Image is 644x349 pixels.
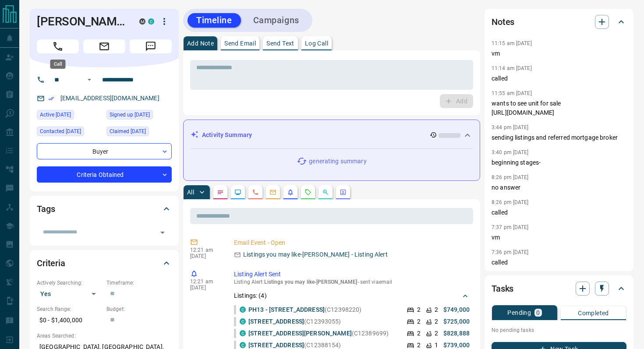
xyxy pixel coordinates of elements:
[190,285,221,291] p: [DATE]
[83,39,125,53] span: Email
[40,127,81,136] span: Contacted [DATE]
[417,329,421,338] p: 2
[106,305,172,313] p: Budget:
[536,310,540,316] p: 0
[243,250,388,259] p: Listings you may like-[PERSON_NAME] - Listing Alert
[304,189,311,196] svg: Requests
[492,11,626,32] div: Notes
[106,279,172,287] p: Timeframe:
[435,329,438,338] p: 2
[252,189,259,196] svg: Calls
[492,124,529,130] p: 3:44 pm [DATE]
[110,127,146,136] span: Claimed [DATE]
[48,95,54,102] svg: Email Verified
[37,253,172,274] div: Criteria
[202,130,252,140] p: Activity Summary
[50,60,66,69] div: Call
[130,39,172,53] span: Message
[248,305,361,314] p: (C12398220)
[37,332,172,340] p: Areas Searched:
[305,40,328,46] p: Log Call
[190,278,221,285] p: 12:21 am
[492,249,529,255] p: 7:36 pm [DATE]
[37,110,102,122] div: Sun Sep 14 2025
[492,15,514,29] h2: Notes
[492,40,532,46] p: 11:15 am [DATE]
[492,258,626,267] p: called
[340,189,347,196] svg: Agent Actions
[37,143,172,159] div: Buyer
[492,224,529,230] p: 7:37 pm [DATE]
[37,279,102,287] p: Actively Searching:
[37,127,102,139] div: Mon Sep 08 2025
[234,238,470,247] p: Email Event - Open
[322,189,329,196] svg: Opportunities
[240,307,246,313] div: condos.ca
[443,317,470,326] p: $725,000
[443,305,470,314] p: $749,000
[492,278,626,299] div: Tasks
[106,127,172,139] div: Sat Nov 30 2024
[269,189,276,196] svg: Emails
[492,158,626,167] p: beginning stages-
[492,149,529,155] p: 3:40 pm [DATE]
[37,202,55,216] h2: Tags
[492,65,532,71] p: 11:14 am [DATE]
[234,291,267,300] p: Listings: ( 4 )
[84,74,95,85] button: Open
[492,233,626,242] p: vm
[492,99,626,117] p: wants to see unit for sale [URL][DOMAIN_NAME]
[435,317,438,326] p: 2
[287,189,294,196] svg: Listing Alerts
[37,14,126,28] h1: [PERSON_NAME]
[248,329,389,338] p: (C12389699)
[240,330,246,336] div: condos.ca
[264,279,357,285] span: Listings you may like-[PERSON_NAME]
[37,305,102,313] p: Search Range:
[37,313,102,328] p: $0 - $1,400,000
[234,189,241,196] svg: Lead Browsing Activity
[443,329,470,338] p: $828,888
[492,90,532,96] p: 11:55 am [DATE]
[507,310,531,316] p: Pending
[492,208,626,217] p: called
[248,318,304,325] a: [STREET_ADDRESS]
[188,13,241,28] button: Timeline
[492,282,513,296] h2: Tasks
[187,189,194,195] p: All
[492,133,626,142] p: sending listings and referred mortgage broker
[492,183,626,192] p: no answer
[492,199,529,205] p: 8:26 pm [DATE]
[37,166,172,183] div: Criteria Obtained
[60,95,159,102] a: [EMAIL_ADDRESS][DOMAIN_NAME]
[234,270,470,279] p: Listing Alert Sent
[248,330,352,337] a: [STREET_ADDRESS][PERSON_NAME]
[234,279,470,285] p: Listing Alert : - sent via email
[248,342,304,349] a: [STREET_ADDRESS]
[37,39,79,53] span: Call
[187,40,214,46] p: Add Note
[37,198,172,219] div: Tags
[435,305,438,314] p: 2
[217,189,224,196] svg: Notes
[266,40,294,46] p: Send Text
[234,288,470,304] div: Listings: (4)
[37,256,65,270] h2: Criteria
[240,342,246,348] div: condos.ca
[492,174,529,180] p: 8:26 pm [DATE]
[190,247,221,253] p: 12:21 am
[106,110,172,122] div: Wed Jun 15 2022
[37,287,102,301] div: Yes
[578,310,609,316] p: Completed
[40,110,71,119] span: Active [DATE]
[191,127,473,143] div: Activity Summary
[248,317,341,326] p: (C12393055)
[417,305,421,314] p: 2
[224,40,256,46] p: Send Email
[492,74,626,83] p: called
[492,49,626,58] p: vm
[240,318,246,324] div: condos.ca
[139,18,145,25] div: mrloft.ca
[309,157,366,166] p: generating summary
[190,253,221,259] p: [DATE]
